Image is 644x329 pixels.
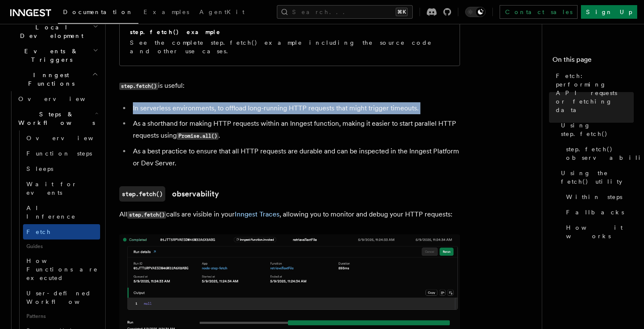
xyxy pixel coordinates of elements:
span: User-defined Workflows [26,290,103,305]
span: Using the fetch() utility [561,169,634,186]
a: Inngest Traces [235,210,279,218]
h4: On this page [552,55,634,68]
a: AgentKit [194,3,250,23]
a: Using step.fetch() [558,118,634,141]
span: Examples [144,9,189,15]
span: Inngest Functions [7,71,92,88]
span: Overview [26,135,114,141]
span: Within steps [566,193,622,201]
a: Fetch: performing API requests or fetching data [552,68,634,118]
a: Sleeps [23,161,100,176]
code: step.fetch() [119,83,158,90]
span: Wait for events [26,181,77,196]
kbd: ⌘K [396,8,408,16]
span: Fetch: performing API requests or fetching data [556,72,634,114]
a: step.fetch() observability [563,141,634,165]
button: Inngest Functions [7,67,100,91]
li: As a best practice to ensure that all HTTP requests are durable and can be inspected in the Innge... [130,145,460,169]
a: Contact sales [500,5,578,19]
li: As a shorthand for making HTTP requests within an Inngest function, making it easier to start par... [130,118,460,142]
p: See the complete step.fetch() example including the source code and other use cases. [130,38,449,55]
code: step.fetch() [127,211,166,219]
button: Steps & Workflows [15,107,100,130]
p: is useful: [119,80,460,92]
a: Examples [138,3,194,23]
span: Documentation [63,9,133,15]
a: Overview [23,130,100,146]
a: step.fetch() exampleSee the complete step.fetch() example including the source code and other use... [119,17,460,66]
a: How Functions are executed [23,253,100,286]
a: User-defined Workflows [23,286,100,309]
span: AI Inference [26,205,76,220]
span: Events & Triggers [7,47,93,64]
span: Sleeps [26,165,53,172]
a: Documentation [58,3,138,24]
button: Local Development [7,20,100,43]
a: Fallbacks [563,205,634,220]
a: Overview [15,91,100,107]
a: Using the fetch() utility [558,165,634,189]
span: Fallbacks [566,208,624,216]
h2: step.fetch() example [130,28,221,36]
span: Steps & Workflows [15,110,95,127]
code: step.fetch() [119,186,165,202]
a: Within steps [563,189,634,205]
span: Local Development [7,23,93,40]
button: Search...⌘K [277,5,413,19]
a: Wait for events [23,176,100,200]
a: Fetch [23,224,100,240]
p: All calls are visible in your , allowing you to monitor and debug your HTTP requests: [119,208,460,221]
span: Fetch [26,228,51,235]
span: Using step.fetch() [561,121,634,138]
span: Function steps [26,150,92,157]
a: step.fetch()observability [119,186,219,202]
span: AgentKit [199,9,244,15]
span: How it works [566,223,634,240]
span: How Functions are executed [26,257,98,281]
li: In serverless environments, to offload long-running HTTP requests that might trigger timeouts. [130,102,460,114]
button: Events & Triggers [7,43,100,67]
a: Sign Up [581,5,637,19]
code: Promise.all() [177,133,218,140]
span: Guides [23,240,100,253]
a: Function steps [23,146,100,161]
a: AI Inference [23,200,100,224]
button: Toggle dark mode [465,7,486,17]
span: Patterns [23,309,100,323]
span: Overview [18,95,106,102]
a: How it works [563,220,634,244]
